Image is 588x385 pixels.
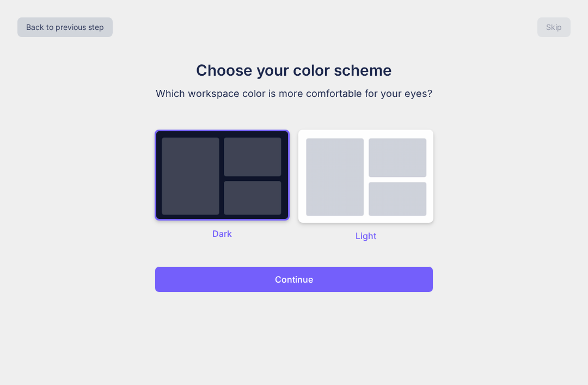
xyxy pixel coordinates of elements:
[155,266,433,292] button: Continue
[111,59,477,82] h1: Choose your color scheme
[298,229,433,242] p: Light
[275,273,313,286] p: Continue
[537,17,571,37] button: Skip
[17,17,113,37] button: Back to previous step
[298,130,433,223] img: dark
[155,130,290,221] img: dark
[111,86,477,101] p: Which workspace color is more comfortable for your eyes?
[155,227,290,240] p: Dark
